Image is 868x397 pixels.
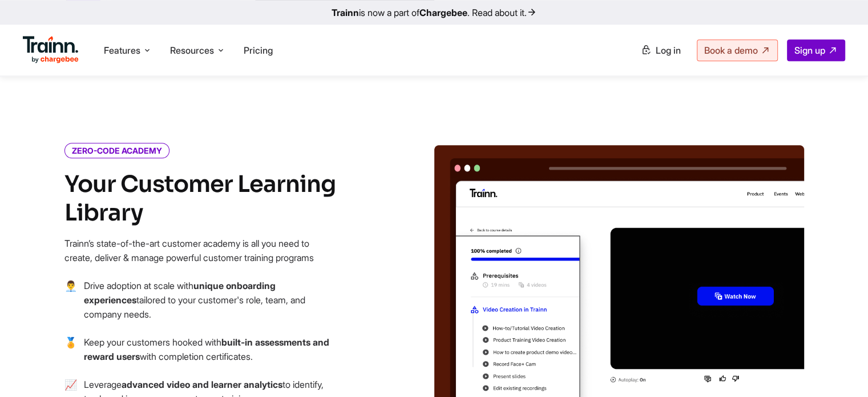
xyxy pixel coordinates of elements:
a: Log in [634,40,688,61]
i: ZERO-CODE ACADEMY [64,143,169,158]
img: Trainn Logo [23,36,79,63]
a: Book a demo [697,39,778,61]
p: Keep your customers hooked with with completion certificates. [84,335,338,364]
h4: Your Customer Learning Library [64,170,338,227]
span: Resources [170,44,214,57]
div: Widget chat [811,342,868,397]
b: Trainn [332,7,359,18]
a: Sign up [787,39,845,61]
span: Book a demo [704,45,758,56]
span: → [64,279,77,335]
span: Features [104,44,140,57]
iframe: Chat Widget [811,342,868,397]
b: built-in assessments and reward users [84,336,329,362]
p: Trainn’s state-of-the-art customer academy is all you need to create, deliver & manage powerful c... [64,236,338,265]
a: Pricing [244,45,273,56]
b: Chargebee [419,7,467,18]
span: Log in [656,45,681,56]
b: advanced video and learner analytics [122,379,282,390]
span: Sign up [794,45,825,56]
p: Drive adoption at scale with tailored to your customer's role, team, and company needs. [84,279,338,322]
span: → [64,335,77,378]
b: unique onboarding experiences [84,280,276,306]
